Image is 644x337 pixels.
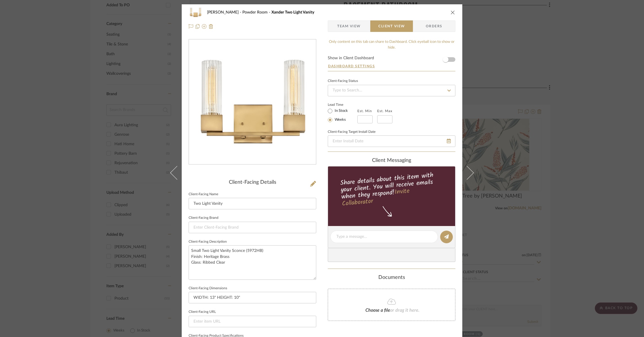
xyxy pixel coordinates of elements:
label: Client-Facing URL [189,311,216,313]
div: client Messaging [328,158,455,164]
input: Enter item URL [189,316,316,327]
div: Documents [328,275,455,281]
input: Enter Install Date [328,135,455,147]
label: In Stock [333,108,348,114]
input: Enter item dimensions [189,292,316,303]
label: Client-Facing Name [189,193,218,196]
label: Client-Facing Target Install Date [328,131,375,133]
input: Enter Client-Facing Brand [189,222,316,233]
div: 0 [189,52,316,152]
button: close [450,10,455,15]
img: Remove from project [209,24,213,29]
span: or drag it here. [390,308,419,313]
span: Client View [378,20,405,32]
span: Orders [419,20,449,32]
mat-radio-group: Select item type [328,107,357,123]
div: Client-Facing Details [189,179,316,186]
input: Enter Client-Facing Item Name [189,198,316,209]
label: Weeks [333,117,346,122]
span: Xander Two Light Vanity [271,10,314,14]
label: Est. Max [377,109,392,113]
span: Choose a file [365,308,390,313]
img: 9539d07b-4810-4d92-b189-e6a95d66ed10_48x40.jpg [189,7,202,18]
div: Only content on this tab can share to Dashboard. Click eyeball icon to show or hide. [328,39,455,50]
label: Client-Facing Dimensions [189,287,227,290]
input: Type to Search… [328,85,455,96]
label: Client-Facing Description [189,240,227,243]
label: Lead Time [328,102,357,107]
div: Share details about this item with your client. You will receive emails when they respond! [327,170,456,209]
div: Client-Facing Status [328,80,358,83]
span: Team View [337,20,361,32]
label: Client-Facing Brand [189,217,218,219]
label: Est. Min [357,109,372,113]
img: 9539d07b-4810-4d92-b189-e6a95d66ed10_436x436.jpg [189,52,316,152]
span: Powder Room [242,10,271,14]
span: [PERSON_NAME] [207,10,242,14]
button: Dashboard Settings [328,64,375,69]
